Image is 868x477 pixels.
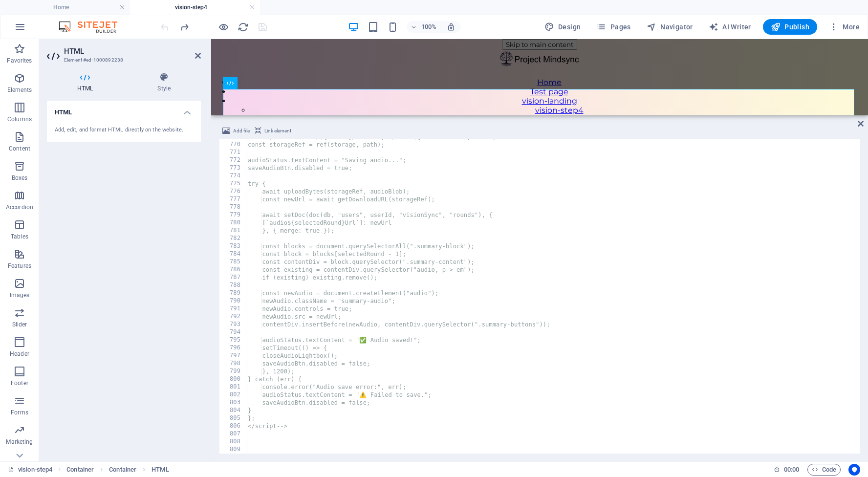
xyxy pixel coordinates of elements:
[127,72,201,93] h4: Style
[219,383,247,391] div: 801
[219,313,247,321] div: 792
[109,464,136,476] span: Click to select. Double-click to edit
[763,19,817,35] button: Publish
[219,321,247,328] div: 793
[219,203,247,211] div: 778
[219,328,247,336] div: 794
[219,258,247,266] div: 785
[10,350,29,358] p: Header
[848,464,860,476] button: Usercentrics
[219,250,247,258] div: 784
[643,19,697,35] button: Navigator
[219,195,247,203] div: 777
[56,21,130,33] img: Editor Logo
[219,227,247,235] div: 781
[64,56,181,65] h3: Element #ed-1000892238
[7,57,32,65] p: Favorites
[219,235,247,242] div: 782
[11,233,28,240] p: Tables
[7,86,32,94] p: Elements
[219,188,247,195] div: 776
[219,391,247,399] div: 802
[541,19,585,35] div: Design (Ctrl+Alt+Y)
[219,344,247,352] div: 796
[6,438,33,446] p: Marketing
[219,211,247,219] div: 779
[407,21,441,33] button: 100%
[12,174,28,182] p: Boxes
[541,19,585,35] button: Design
[219,297,247,305] div: 790
[219,438,247,446] div: 808
[447,22,456,31] i: On resize automatically adjust zoom level to fit chosen device.
[421,21,437,33] h6: 100%
[219,219,247,227] div: 780
[219,352,247,360] div: 797
[219,149,247,156] div: 771
[253,125,293,137] button: Link element
[812,464,836,476] span: Code
[544,22,581,32] span: Design
[219,407,247,414] div: 804
[7,115,32,123] p: Columns
[592,19,634,35] button: Pages
[152,464,169,476] span: Click to select. Double-click to edit
[219,282,247,289] div: 788
[219,336,247,344] div: 795
[219,368,247,375] div: 799
[647,22,693,32] span: Navigator
[771,22,809,32] span: Publish
[829,22,860,32] span: More
[11,409,28,416] p: Forms
[219,422,247,430] div: 806
[179,22,190,33] i: Redo: Delete HTML (Ctrl+Y, ⌘+Y)
[219,305,247,313] div: 791
[774,464,800,476] h6: Session time
[66,464,94,476] span: Click to select. Double-click to edit
[10,291,30,299] p: Images
[219,446,247,454] div: 809
[8,464,52,476] a: Click to cancel selection. Double-click to open Pages
[705,19,755,35] button: AI Writer
[219,430,247,438] div: 807
[825,19,864,35] button: More
[233,125,250,137] span: Add file
[219,360,247,368] div: 798
[219,164,247,172] div: 773
[221,125,251,137] button: Add file
[47,101,201,118] h4: HTML
[47,72,127,93] h4: HTML
[9,145,30,152] p: Content
[6,203,33,211] p: Accordion
[66,464,169,476] nav: breadcrumb
[219,414,247,422] div: 805
[807,464,841,476] button: Code
[219,141,247,149] div: 770
[219,375,247,383] div: 800
[219,289,247,297] div: 789
[709,22,751,32] span: AI Writer
[264,125,291,137] span: Link element
[8,262,31,270] p: Features
[130,2,260,13] h4: vision-step4
[219,172,247,180] div: 774
[219,266,247,274] div: 786
[791,466,792,473] span: :
[219,242,247,250] div: 783
[55,126,193,134] div: Add, edit, and format HTML directly on the website.
[784,464,799,476] span: 00 00
[219,156,247,164] div: 772
[237,21,249,33] button: reload
[11,379,28,387] p: Footer
[596,22,630,32] span: Pages
[219,180,247,188] div: 775
[238,22,249,33] i: Reload page
[219,274,247,282] div: 787
[219,399,247,407] div: 803
[178,21,190,33] button: redo
[12,321,27,328] p: Slider
[64,47,201,56] h2: HTML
